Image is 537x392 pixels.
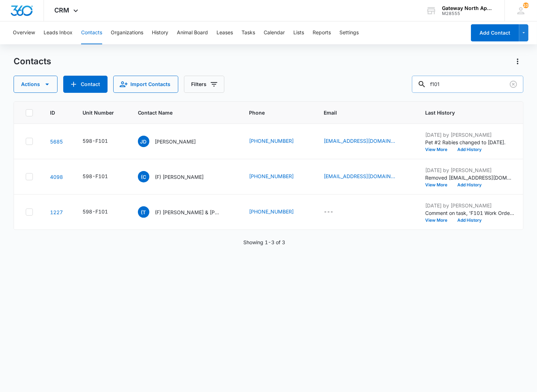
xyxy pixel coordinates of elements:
h1: Contacts [14,56,51,67]
button: Add History [453,218,487,222]
span: (C [138,171,149,182]
span: 105 [523,2,529,8]
button: Animal Board [177,21,208,44]
button: Add Contact [471,24,519,41]
button: Overview [13,21,35,44]
button: Organizations [111,21,143,44]
button: Add History [453,147,487,152]
button: Tasks [242,21,255,44]
a: Navigate to contact details page for (F) Timothy & Sharon Lewis [50,209,63,215]
div: Contact Name - (F) Timothy & Sharon Lewis - Select to Edit Field [138,206,232,218]
p: Removed [EMAIL_ADDRESS][DOMAIN_NAME] from the email marketing list, 'Parking Permits'. [426,174,515,181]
p: Showing 1-3 of 3 [243,238,285,246]
span: Unit Number [83,109,121,116]
button: Actions [14,76,58,93]
p: Pet #2 Rabies changed to [DATE]. [426,139,515,146]
span: Last History [426,109,504,116]
a: Navigate to contact details page for (F) Christian Solano [50,174,63,180]
button: Reports [313,21,331,44]
a: [PHONE_NUMBER] [249,208,294,215]
span: Contact Name [138,109,222,116]
div: notifications count [523,2,529,8]
p: (F) [PERSON_NAME] [155,173,204,181]
button: Lists [293,21,304,44]
div: account id [442,11,494,16]
span: Phone [249,109,297,116]
button: Add Contact [63,76,108,93]
input: Search Contacts [412,76,523,93]
span: (T [138,206,149,218]
div: Phone - (720) 329-9366 - Select to Edit Field [249,172,307,181]
div: Email - - Select to Edit Field [324,208,347,216]
div: 598-F101 [83,172,108,180]
p: Comment on task, 'F101 Work Order Garage' "Done " [426,209,515,217]
div: 598-F101 [83,208,108,215]
a: Navigate to contact details page for Jade Diaz [50,139,63,145]
button: Calendar [264,21,285,44]
div: Phone - (720) 659-5166 - Select to Edit Field [249,137,307,146]
button: Add History [453,183,487,187]
button: View More [426,183,453,187]
div: Contact Name - Jade Diaz - Select to Edit Field [138,136,209,147]
div: Unit Number - 598-F101 - Select to Edit Field [83,208,121,216]
button: History [152,21,168,44]
div: Contact Name - (F) Christian Solano - Select to Edit Field [138,171,217,182]
button: Leases [217,21,233,44]
div: Email - christian.solano89@gmail.com - Select to Edit Field [324,172,408,181]
div: Unit Number - 598-F101 - Select to Edit Field [83,172,121,181]
span: Email [324,109,398,116]
span: CRM [55,6,70,14]
button: Leads Inbox [44,21,73,44]
div: 598-F101 [83,137,108,145]
button: Filters [184,76,224,93]
button: Actions [512,56,523,67]
div: --- [324,208,334,216]
button: Settings [339,21,359,44]
p: [DATE] by [PERSON_NAME] [426,166,515,174]
p: [PERSON_NAME] [155,138,196,145]
p: (F) [PERSON_NAME] & [PERSON_NAME] [155,208,219,216]
button: Contacts [81,21,102,44]
a: [EMAIL_ADDRESS][DOMAIN_NAME] [324,137,396,145]
div: account name [442,5,494,11]
button: View More [426,218,453,222]
span: JD [138,136,149,147]
a: [EMAIL_ADDRESS][DOMAIN_NAME] [324,172,396,180]
div: Phone - (513) 292-5216 - Select to Edit Field [249,208,307,216]
div: Email - jadec0723@yahoo.com - Select to Edit Field [324,137,408,146]
a: [PHONE_NUMBER] [249,172,294,180]
div: Unit Number - 598-F101 - Select to Edit Field [83,137,121,146]
p: [DATE] by [PERSON_NAME] [426,202,515,209]
p: [DATE] by [PERSON_NAME] [426,131,515,139]
span: ID [50,109,55,116]
button: View More [426,147,453,152]
button: Import Contacts [113,76,178,93]
button: Clear [508,79,519,90]
a: [PHONE_NUMBER] [249,137,294,145]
